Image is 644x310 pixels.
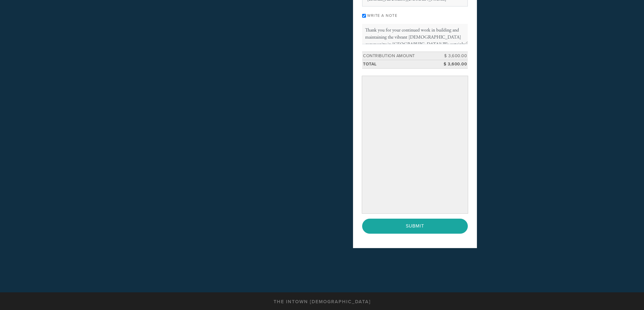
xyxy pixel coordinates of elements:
[362,52,441,60] td: Contribution Amount
[274,299,371,305] h3: The Intown [DEMOGRAPHIC_DATA]
[363,77,467,212] iframe: Secure payment input frame
[367,13,397,18] label: Write a note
[362,60,441,69] td: Total
[441,52,468,60] td: $ 3,600.00
[441,60,468,69] td: $ 3,600.00
[362,219,468,233] input: Submit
